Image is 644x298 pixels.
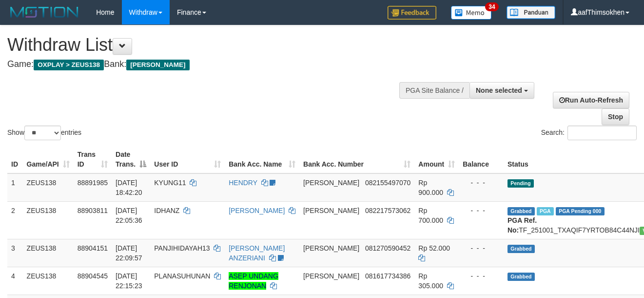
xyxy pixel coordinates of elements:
img: Button%20Memo.svg [451,6,492,20]
span: Copy 082155497070 to clipboard [365,179,410,187]
input: Search: [567,126,637,140]
th: Trans ID: activate to sort column ascending [74,146,112,173]
th: Amount: activate to sort column ascending [414,146,459,173]
span: PLANASUHUNAN [154,272,210,280]
span: 34 [485,2,498,11]
th: ID [7,146,23,173]
span: OXPLAY > ZEUS138 [34,60,104,70]
div: - - - [463,243,500,253]
button: None selected [469,82,534,99]
span: Grabbed [507,207,535,215]
span: [PERSON_NAME] [303,179,359,187]
label: Show entries [7,126,81,140]
span: IDHANZ [154,207,179,214]
span: Rp 305.000 [418,272,443,290]
span: KYUNG11 [154,179,186,187]
img: MOTION_logo.png [7,5,81,20]
span: [PERSON_NAME] [126,60,189,70]
div: - - - [463,271,500,281]
td: ZEUS138 [23,239,74,267]
a: Stop [602,108,629,125]
img: Feedback.jpg [388,6,436,20]
span: PANJIHIDAYAH13 [154,244,210,252]
span: [PERSON_NAME] [303,272,359,280]
span: [DATE] 22:09:57 [116,244,142,262]
span: Rp 700.000 [418,207,443,224]
div: - - - [463,206,500,215]
div: PGA Site Balance / [399,82,469,99]
th: Game/API: activate to sort column ascending [23,146,74,173]
a: [PERSON_NAME] ANZERIANI [229,244,285,262]
span: [PERSON_NAME] [303,207,359,214]
h1: Withdraw List [7,35,420,55]
span: Marked by aafchomsokheang [537,207,554,215]
th: Bank Acc. Number: activate to sort column ascending [299,146,414,173]
th: Date Trans.: activate to sort column descending [112,146,150,173]
a: HENDRY [229,179,257,187]
span: 88904545 [78,272,108,280]
td: 4 [7,267,23,295]
a: ASEP UNDANG RENJONAN [229,272,278,290]
select: Showentries [24,126,61,140]
td: ZEUS138 [23,201,74,239]
span: [DATE] 22:05:36 [116,207,142,224]
h4: Game: Bank: [7,60,420,69]
span: 88891985 [78,179,108,187]
span: 88904151 [78,244,108,252]
td: ZEUS138 [23,173,74,202]
a: [PERSON_NAME] [229,207,285,214]
span: Copy 081617734386 to clipboard [365,272,410,280]
span: [DATE] 22:15:23 [116,272,142,290]
span: Grabbed [507,245,535,253]
span: 88903811 [78,207,108,214]
span: Pending [507,179,534,188]
td: 3 [7,239,23,267]
th: Bank Acc. Name: activate to sort column ascending [225,146,299,173]
td: 1 [7,173,23,202]
th: Balance [459,146,504,173]
div: - - - [463,178,500,188]
b: PGA Ref. No: [507,216,537,234]
span: Rp 52.000 [418,244,450,252]
td: 2 [7,201,23,239]
span: PGA Pending [556,207,605,215]
span: Copy 081270590452 to clipboard [365,244,410,252]
label: Search: [541,126,637,140]
span: [DATE] 18:42:20 [116,179,142,196]
span: None selected [476,86,522,94]
th: User ID: activate to sort column ascending [150,146,225,173]
img: panduan.png [507,6,555,19]
span: Grabbed [507,273,535,281]
a: Run Auto-Refresh [553,92,629,108]
span: Rp 900.000 [418,179,443,196]
span: Copy 082217573062 to clipboard [365,207,410,214]
span: [PERSON_NAME] [303,244,359,252]
td: ZEUS138 [23,267,74,295]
